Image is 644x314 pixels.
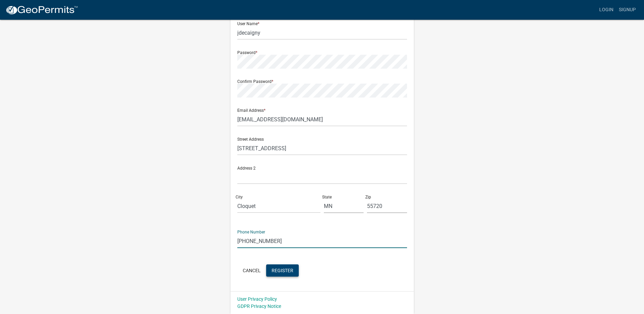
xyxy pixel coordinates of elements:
[237,296,277,302] a: User Privacy Policy
[237,264,266,277] button: Cancel
[616,3,639,16] a: Signup
[237,303,281,309] a: GDPR Privacy Notice
[266,264,299,277] button: Register
[272,267,293,273] span: Register
[596,3,616,16] a: Login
